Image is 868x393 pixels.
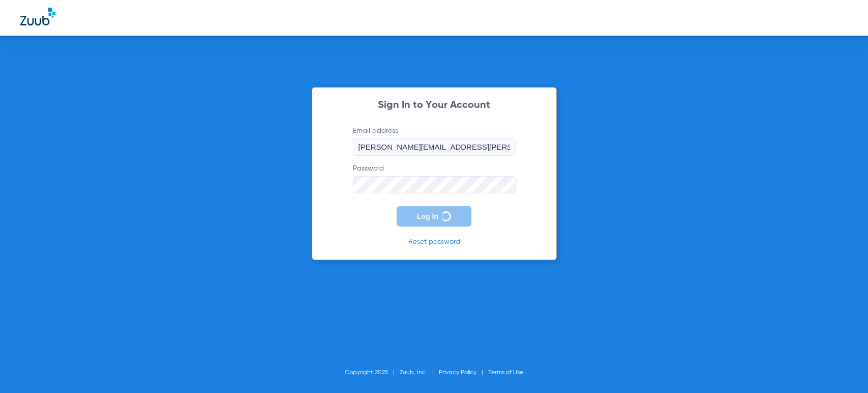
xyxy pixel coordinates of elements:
a: Reset password [408,238,460,245]
label: Password [353,163,516,193]
li: Zuub, Inc. [400,368,439,378]
label: Email address [353,126,516,156]
h2: Sign In to Your Account [338,100,531,110]
iframe: Chat Widget [817,344,868,393]
a: Terms of Use [488,370,523,376]
input: Email address [353,138,516,156]
li: Copyright 2025 [345,368,400,378]
span: Log In [417,212,438,220]
input: Password [353,176,516,193]
img: Zuub Logo [20,8,55,25]
button: Log In [397,206,471,227]
a: Privacy Policy [439,370,476,376]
